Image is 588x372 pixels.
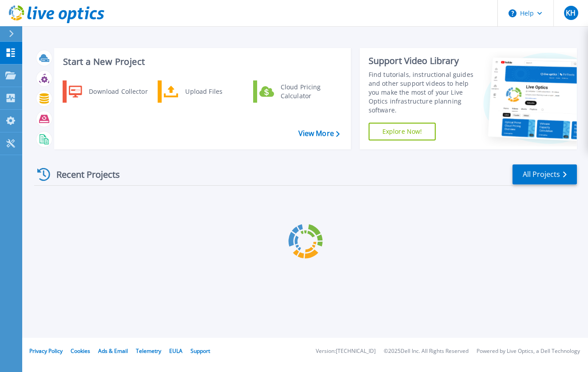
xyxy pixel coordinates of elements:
[136,347,161,355] a: Telemetry
[566,9,576,16] span: KH
[316,348,376,354] li: Version: [TECHNICAL_ID]
[276,83,342,100] div: Cloud Pricing Calculator
[98,347,128,355] a: Ads & Email
[71,347,90,355] a: Cookies
[63,80,154,103] a: Download Collector
[191,347,210,355] a: Support
[253,80,344,103] a: Cloud Pricing Calculator
[384,348,469,354] li: © 2025 Dell Inc. All Rights Reserved
[477,348,580,354] li: Powered by Live Optics, a Dell Technology
[369,123,436,140] a: Explore Now!
[369,55,477,67] div: Support Video Library
[63,57,339,67] h3: Start a New Project
[369,70,477,115] div: Find tutorials, instructional guides and other support videos to help you make the most of your L...
[298,129,340,138] a: View More
[158,80,249,103] a: Upload Files
[169,347,183,355] a: EULA
[29,347,63,355] a: Privacy Policy
[181,83,246,100] div: Upload Files
[34,164,132,185] div: Recent Projects
[84,83,151,100] div: Download Collector
[513,164,577,184] a: All Projects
